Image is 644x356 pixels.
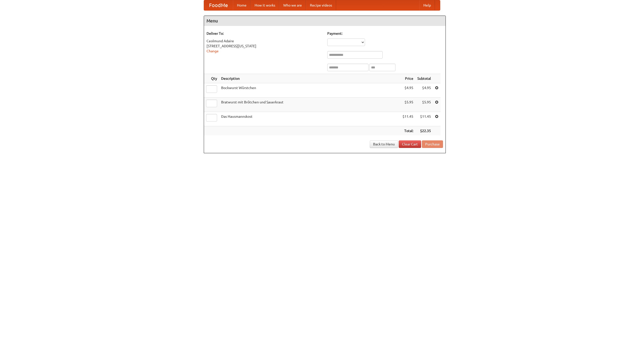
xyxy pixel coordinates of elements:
[415,83,433,98] td: $4.95
[415,98,433,112] td: $5.95
[219,83,400,98] td: Bockwurst Würstchen
[400,126,415,136] th: Total:
[207,31,322,36] h5: Deliver To:
[415,126,433,136] th: $22.35
[204,0,233,10] a: FoodMe
[400,74,415,83] th: Price
[415,74,433,83] th: Subtotal
[400,112,415,126] td: $11.45
[219,98,400,112] td: Bratwurst mit Brötchen und Sauerkraut
[219,112,400,126] td: Das Hausmannskost
[415,112,433,126] td: $11.45
[207,38,322,44] div: Ceolmund Adaire
[204,16,446,26] h4: Menu
[370,140,398,148] a: Back to Menu
[204,74,219,83] th: Qty
[399,140,421,148] a: Clear Cart
[233,0,251,10] a: Home
[306,0,336,10] a: Recipe videos
[279,0,306,10] a: Who we are
[207,49,219,53] a: Change
[207,44,322,49] div: [STREET_ADDRESS][US_STATE]
[419,0,435,10] a: Help
[219,74,400,83] th: Description
[327,31,443,36] h5: Payment:
[251,0,279,10] a: How it works
[400,98,415,112] td: $5.95
[400,83,415,98] td: $4.95
[422,140,443,148] button: Purchase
